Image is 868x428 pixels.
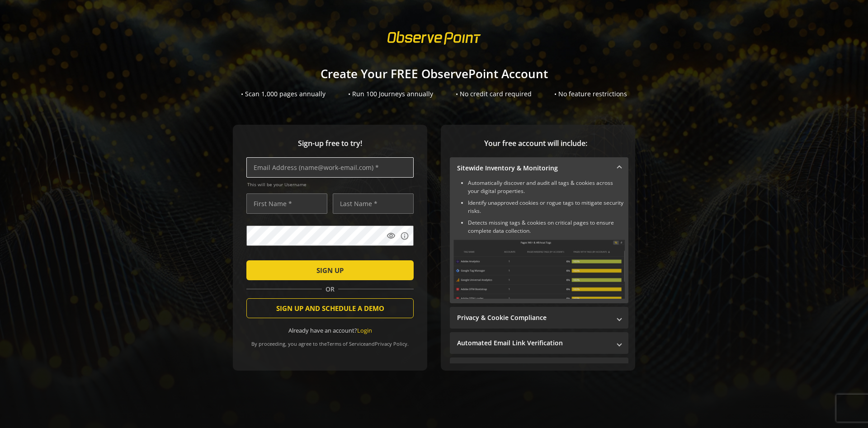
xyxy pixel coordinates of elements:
[468,199,625,215] li: Identify unapproved cookies or rogue tags to mitigate security risks.
[316,262,344,278] span: SIGN UP
[322,285,338,294] span: OR
[453,240,625,299] img: Sitewide Inventory & Monitoring
[247,181,414,188] span: This will be your Username
[246,334,414,347] div: By proceeding, you agree to the and .
[450,357,628,379] mat-expansion-panel-header: Performance Monitoring with Web Vitals
[457,313,610,322] mat-panel-title: Privacy & Cookie Compliance
[246,298,414,318] button: SIGN UP AND SCHEDULE A DEMO
[450,307,628,329] mat-expansion-panel-header: Privacy & Cookie Compliance
[457,164,610,173] mat-panel-title: Sitewide Inventory & Monitoring
[387,231,396,240] mat-icon: visibility
[327,340,366,347] a: Terms of Service
[241,89,325,99] div: • Scan 1,000 pages annually
[468,219,625,235] li: Detects missing tags & cookies on critical pages to ensure complete data collection.
[450,179,628,303] div: Sitewide Inventory & Monitoring
[375,340,407,347] a: Privacy Policy
[457,339,610,348] mat-panel-title: Automated Email Link Verification
[450,138,622,149] span: Your free account will include:
[246,193,327,214] input: First Name *
[554,89,627,99] div: • No feature restrictions
[348,89,433,99] div: • Run 100 Journeys annually
[450,332,628,354] mat-expansion-panel-header: Automated Email Link Verification
[333,193,414,214] input: Last Name *
[357,326,372,334] a: Login
[246,260,414,280] button: SIGN UP
[246,138,414,149] span: Sign-up free to try!
[468,179,625,195] li: Automatically discover and audit all tags & cookies across your digital properties.
[400,231,409,240] mat-icon: info
[246,326,414,335] div: Already have an account?
[450,157,628,179] mat-expansion-panel-header: Sitewide Inventory & Monitoring
[456,89,532,99] div: • No credit card required
[246,157,414,178] input: Email Address (name@work-email.com) *
[276,300,384,316] span: SIGN UP AND SCHEDULE A DEMO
